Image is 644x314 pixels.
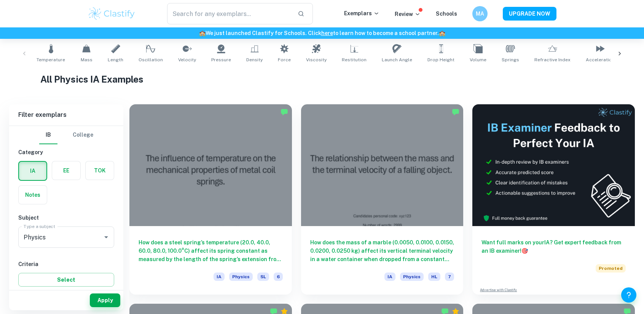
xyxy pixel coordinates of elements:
a: Want full marks on yourIA? Get expert feedback from an IB examiner!PromotedAdvertise with Clastify [472,104,635,295]
button: Help and Feedback [621,287,636,303]
button: Open [101,232,112,242]
span: Viscosity [306,56,327,63]
span: Refractive Index [534,56,571,63]
h6: Subject [18,214,114,222]
h6: Want full marks on your IA ? Get expert feedback from an IB examiner! [481,238,626,255]
h6: How does the mass of a marble (0.0050, 0.0100, 0.0150, 0.0200, 0.0250 kg) affect its vertical ter... [310,238,454,263]
span: Temperature [37,56,65,63]
p: Review [395,10,421,18]
span: Oscillation [139,56,163,63]
span: Physics [400,273,424,281]
button: College [73,126,93,144]
img: Clastify logo [88,6,136,21]
span: Restitution [342,56,367,63]
div: Filter type choice [39,126,93,144]
a: How does the mass of a marble (0.0050, 0.0100, 0.0150, 0.0200, 0.0250 kg) affect its vertical ter... [301,104,464,295]
span: Density [246,56,263,63]
span: Pressure [211,56,231,63]
h1: All Physics IA Examples [40,72,604,86]
span: 🏫 [439,30,445,36]
img: Thumbnail [472,104,635,226]
h6: MA [476,10,485,18]
span: Launch Angle [382,56,412,63]
button: Notes [19,186,47,204]
span: SL [257,273,269,281]
span: 7 [445,273,454,281]
span: Drop Height [427,56,454,63]
button: EE [52,161,80,180]
span: Volume [470,56,486,63]
button: IA [19,162,46,180]
span: 🎯 [521,248,528,254]
span: Length [108,56,123,63]
img: Marked [281,108,288,116]
a: How does a steel spring’s temperature (20.0, 40.0, 60.0, 80.0, 100.0°C) affect its spring constan... [129,104,292,295]
span: Springs [502,56,519,63]
span: 🏫 [199,30,206,36]
button: IB [39,126,57,144]
button: Apply [90,293,120,307]
button: TOK [86,161,114,180]
span: Promoted [596,264,626,273]
span: Force [278,56,291,63]
button: MA [472,6,488,21]
h6: We just launched Clastify for Schools. Click to learn how to become a school partner. [2,29,642,37]
a: Schools [436,11,457,17]
a: Advertise with Clastify [480,287,517,293]
label: Type a subject [24,223,55,230]
button: UPGRADE NOW [503,7,556,21]
span: IA [214,273,225,281]
span: Acceleration [586,56,615,63]
a: here [321,30,333,36]
span: 6 [274,273,283,281]
button: Select [18,273,114,287]
h6: Category [18,148,114,156]
span: Mass [81,56,92,63]
h6: How does a steel spring’s temperature (20.0, 40.0, 60.0, 80.0, 100.0°C) affect its spring constan... [139,238,283,263]
span: Physics [229,273,253,281]
p: Exemplars [344,9,379,18]
h6: Criteria [18,260,114,268]
input: Search for any exemplars... [167,3,292,24]
span: IA [384,273,395,281]
span: HL [428,273,440,281]
img: Marked [452,108,459,116]
span: Velocity [178,56,196,63]
h6: Filter exemplars [9,104,123,126]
